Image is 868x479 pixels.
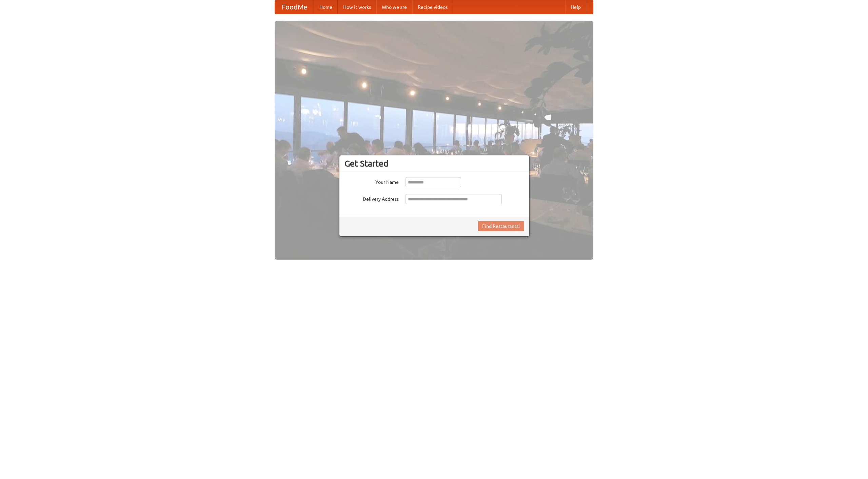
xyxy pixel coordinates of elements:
label: Delivery Address [344,194,399,202]
a: Home [314,0,338,14]
a: Help [565,0,586,14]
a: How it works [338,0,376,14]
h3: Get Started [344,158,524,169]
a: Who we are [376,0,412,14]
a: FoodMe [275,0,314,14]
label: Your Name [344,177,399,186]
button: Find Restaurants! [478,221,524,231]
a: Recipe videos [412,0,453,14]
